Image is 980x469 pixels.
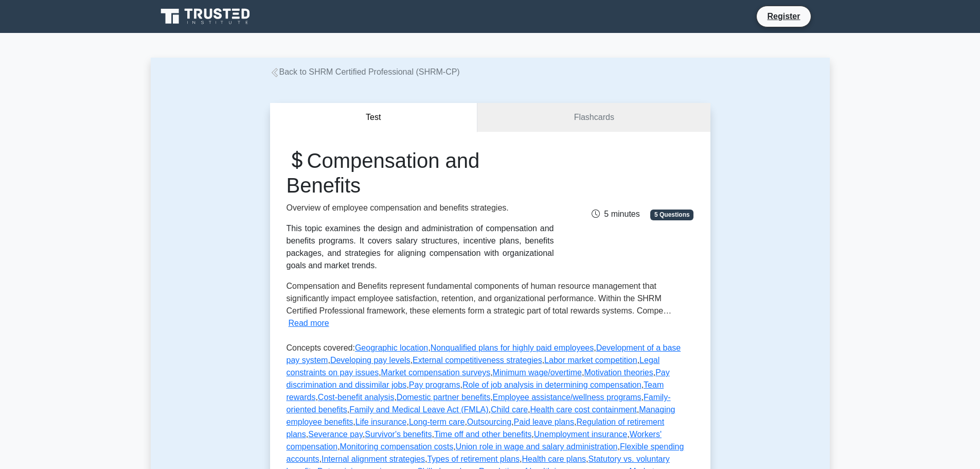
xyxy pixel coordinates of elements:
span: 5 Questions [650,210,693,220]
a: Paid leave plans [514,418,574,426]
button: Read more [289,317,329,329]
a: Motivation theories [584,368,653,377]
a: Severance pay [308,430,363,439]
a: Register [761,10,806,23]
h1: Compensation and Benefits [287,148,554,198]
a: Developing pay levels [330,356,411,364]
a: Domestic partner benefits [397,393,490,402]
span: 5 minutes [592,210,639,218]
a: External competitiveness strategies [413,356,542,364]
a: Internal alignment strategies [322,455,425,463]
a: Pay programs [409,380,460,389]
a: Union role in wage and salary administration [456,442,618,451]
span: Compensation and Benefits represent fundamental components of human resource management that sign... [287,282,672,315]
a: Labor market competition [544,356,637,364]
a: Health care cost containment [530,405,637,414]
a: Child care [491,405,528,414]
a: Life insurance [355,418,407,426]
div: This topic examines the design and administration of compensation and benefits programs. It cover... [287,222,554,272]
a: Nonqualified plans for highly paid employees [431,343,594,352]
a: Flashcards [477,103,710,132]
a: Market compensation surveys [381,368,491,377]
button: Test [270,103,478,132]
a: Role of job analysis in determining compensation [462,380,642,389]
a: Health care plans [522,455,586,463]
a: Cost-benefit analysis [318,393,395,402]
a: Long-term care [409,418,465,426]
a: Survivor's benefits [365,430,432,439]
a: Time off and other benefits [434,430,531,439]
a: Monitoring compensation costs [340,442,454,451]
a: Minimum wage/overtime [493,368,582,377]
a: Employee assistance/wellness programs [493,393,642,402]
a: Outsourcing [467,418,511,426]
a: Back to SHRM Certified Professional (SHRM-CP) [270,67,460,76]
a: Types of retirement plans [427,455,520,463]
a: Family and Medical Leave Act (FMLA) [349,405,488,414]
a: Geographic location [355,343,428,352]
p: Overview of employee compensation and benefits strategies. [287,202,554,214]
a: Unemployment insurance [534,430,627,439]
